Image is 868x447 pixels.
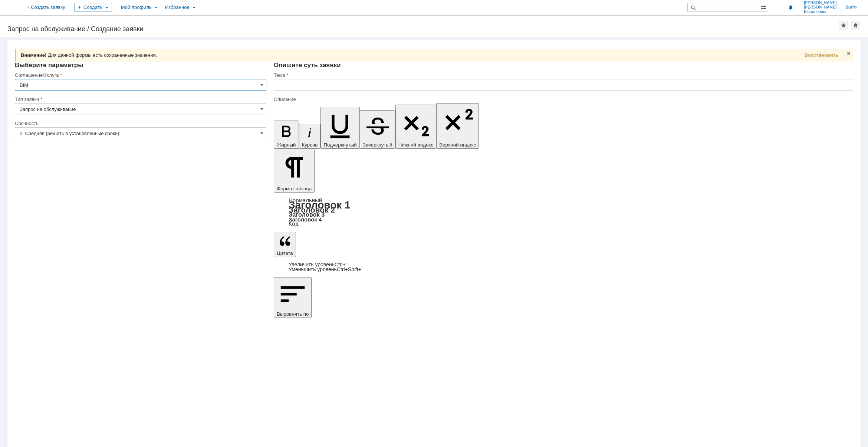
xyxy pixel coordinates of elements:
span: Закрыть [846,50,852,56]
button: Курсив [299,124,321,149]
a: Заголовок 1 [289,199,351,211]
div: Запрос на обслуживание / Создание заявки [7,25,839,33]
button: Зачеркнутый [360,110,395,149]
div: Тема [274,73,852,78]
div: Срочность [15,121,265,126]
span: Нижний индекс [398,142,434,148]
a: Заголовок 4 [289,216,322,223]
button: Выровнять по [274,277,312,318]
span: Верхний индекс [439,142,476,148]
div: Формат абзаца [274,198,853,227]
span: Расширенный поиск [760,3,768,10]
button: Жирный [274,121,299,149]
span: Цитата [277,250,293,256]
div: Цитата [274,262,853,272]
a: Decrease [289,266,362,272]
span: Курсив [302,142,318,148]
a: Заголовок 3 [289,211,325,218]
a: Заголовок 2 [289,206,335,214]
span: Подчеркнутый [323,142,356,148]
span: Опишите суть заявки [274,62,341,69]
span: Зачеркнутый [363,142,392,148]
span: Выровнять по [277,311,309,317]
div: Описание [274,97,852,102]
button: Формат абзаца [274,149,315,193]
button: Подчеркнутый [320,107,359,149]
div: Сделать домашней страницей [851,21,860,30]
span: Внимание! [21,52,46,58]
span: [PERSON_NAME] [804,1,837,5]
span: Ctrl+' [335,262,347,267]
span: [PERSON_NAME] [804,5,837,10]
span: Жирный [277,142,296,148]
span: Ctrl+Shift+' [337,266,362,272]
button: Верхний индекс [436,103,479,149]
span: Выберите параметры [15,62,83,69]
div: Создать [74,3,112,12]
a: Increase [289,262,347,267]
a: Код [289,221,299,227]
div: Соглашение/Услуга [15,73,265,78]
button: Цитата [274,232,296,257]
span: Для данной формы есть сохраненные значения. [48,52,157,58]
div: Добавить в избранное [839,21,848,30]
a: Нормальный [289,197,322,203]
span: Васильевна [804,10,837,14]
button: Нижний индекс [395,105,437,149]
span: Восстановить [805,52,838,58]
div: Тип заявки [15,97,265,102]
span: Формат абзаца [277,186,312,191]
